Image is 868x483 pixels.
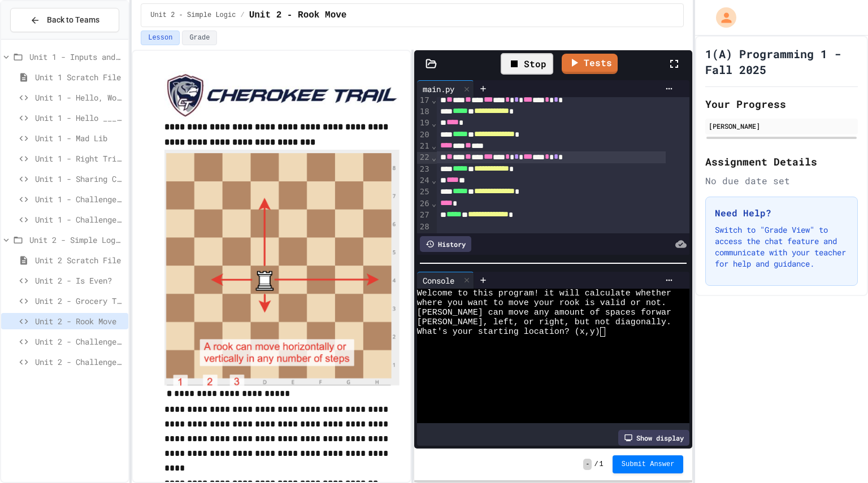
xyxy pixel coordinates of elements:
div: 26 [417,198,431,210]
span: / [594,460,598,469]
span: / [240,11,244,20]
h2: Assignment Details [705,154,858,169]
div: Console [417,272,474,289]
span: Fold line [431,141,437,150]
span: Unit 1 - Inputs and Numbers [29,51,124,63]
div: 24 [417,175,431,186]
div: 27 [417,210,431,221]
button: Back to Teams [10,8,119,32]
div: History [420,236,471,252]
div: No due date set [705,174,858,188]
h3: Need Help? [715,206,848,220]
h1: 1(A) Programming 1 - Fall 2025 [705,46,858,77]
h2: Your Progress [705,96,858,112]
span: Unit 1 - Challenge Project - Ancient Pyramid [35,214,124,225]
div: main.py [417,83,460,95]
div: 21 [417,141,431,152]
span: Unit 2 - Grocery Tracker [35,295,124,307]
p: Switch to "Grade View" to access the chat feature and communicate with your teacher for help and ... [715,224,848,269]
span: Fold line [431,199,437,208]
span: Unit 2 - Is Even? [35,275,124,286]
div: Console [417,275,460,286]
a: Tests [562,54,618,74]
div: 17 [417,95,431,106]
span: Unit 2 - Challenge Project - Type of Triangle [35,336,124,347]
span: Unit 2 - Rook Move [35,315,124,327]
div: 23 [417,164,431,175]
span: - [583,459,592,470]
span: Submit Answer [622,460,675,469]
span: Unit 1 - Challenge Project - Cat Years Calculator [35,193,124,205]
div: 19 [417,118,431,129]
span: Unit 2 - Simple Logic [150,11,236,20]
div: 20 [417,129,431,141]
span: What's your starting location? (x,y) [417,327,600,337]
span: where you want to move your rook is valid or not. [417,298,666,308]
span: Unit 1 - Sharing Cookies [35,173,124,185]
span: 1 [600,460,604,469]
span: Unit 1 - Right Triangle Calculator [35,153,124,164]
div: 28 [417,221,431,233]
button: Grade [182,31,217,45]
span: Unit 2 - Challenge Project - Colors on Chessboard [35,356,124,368]
span: [PERSON_NAME] can move any amount of spaces forward, back [417,308,707,317]
div: main.py [417,80,474,97]
span: Fold line [431,176,437,185]
span: Back to Teams [47,14,99,26]
span: Unit 2 - Rook Move [249,8,347,22]
div: 25 [417,186,431,198]
button: Lesson [141,31,180,45]
div: 29 [417,232,431,243]
span: Unit 1 - Hello, World! [35,92,124,103]
button: Submit Answer [613,455,684,473]
span: Unit 2 Scratch File [35,254,124,266]
div: Stop [501,53,553,75]
span: Unit 1 Scratch File [35,71,124,83]
span: Unit 1 - Hello _____ [35,112,124,124]
span: Unit 1 - Mad Lib [35,132,124,144]
span: Fold line [431,95,437,105]
span: Fold line [431,119,437,128]
div: 22 [417,152,431,163]
span: Fold line [431,153,437,162]
div: [PERSON_NAME] [709,121,854,131]
span: Unit 2 - Simple Logic [29,234,124,246]
span: Welcome to this program! it will calculate whether [417,289,671,298]
div: 18 [417,106,431,118]
span: [PERSON_NAME], left, or right, but not diagonally. [417,317,671,327]
div: My Account [704,5,739,31]
div: Show display [618,430,689,446]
